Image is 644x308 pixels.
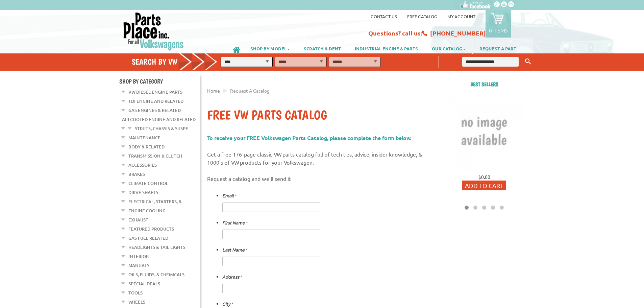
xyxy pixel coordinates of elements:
a: Tools [128,288,143,297]
img: Parts Place Inc! [123,12,184,51]
a: Headlights & Tail Lights [128,243,185,252]
a: My Account [447,14,475,19]
a: Climate Control [128,179,168,188]
span: To receive your FREE Volkswagen Parts Catalog, please complete the form below. [207,134,412,141]
a: INDUSTRIAL ENGINE & PARTS [348,43,425,54]
button: Add to Cart [462,181,506,190]
a: Engine Cooling [128,206,166,215]
a: Contact us [371,14,397,19]
p: Request a catalog and we'll send it [207,174,437,183]
a: Drive Shafts [128,188,158,197]
a: SHOP BY MODEL [244,43,297,54]
label: Address [222,273,242,281]
span: Add to Cart [465,182,503,189]
a: Interior [128,252,149,261]
p: 0 items [489,27,508,33]
span: Request a Catalog [230,88,270,94]
a: Brakes [128,170,145,179]
a: Maintenance [128,133,160,142]
a: SCRATCH & DENT [297,43,348,54]
a: Oils, Fluids, & Chemicals [128,270,184,279]
a: OUR CATALOG [425,43,472,54]
a: Manuals [128,261,149,270]
a: Electrical, Starters, &... [128,197,185,206]
a: VW Diesel Engine Parts [128,88,182,96]
a: REQUEST A PART [473,43,523,54]
span: $0.00 [478,174,490,180]
a: Featured Products [128,224,174,233]
a: Transmission & Clutch [128,151,182,160]
a: Struts, Chassis & Suspe... [135,124,191,133]
a: Body & Related [128,142,165,151]
label: Last Name [222,246,247,254]
a: Gas Engines & Related [128,106,181,115]
a: Wheels [128,298,145,306]
a: Home [207,88,220,94]
a: 0 items [486,10,511,38]
a: Air Cooled Engine and Related [122,115,196,124]
a: Free Catalog [407,14,437,19]
label: First Name [222,219,248,227]
h4: Shop By Category [119,78,200,85]
h4: Search by VW [132,57,224,67]
a: Special Deals [128,279,160,288]
label: Email [222,192,237,200]
a: Accessories [128,161,157,169]
a: TDI Engine and Related [128,97,183,105]
a: Exhaust [128,215,148,224]
a: Gas Fuel Related [128,234,168,242]
p: Get a free 176-page classic VW parts catalog full of tech tips, advice, insider knowledge, & 1000... [207,150,437,166]
button: Keyword Search [523,56,533,67]
h1: Free VW Parts Catalog [207,107,437,123]
h2: Best sellers [444,81,525,88]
